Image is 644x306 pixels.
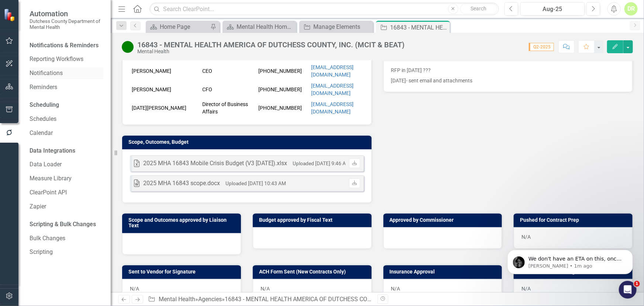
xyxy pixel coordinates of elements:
[256,99,309,117] td: [PHONE_NUMBER]
[36,9,51,17] p: Active
[256,62,309,80] td: [PHONE_NUMBER]
[5,3,19,17] button: go back
[200,99,256,117] td: Director of Business Affairs
[529,43,554,51] span: Q2-2025
[160,22,209,31] div: Home Page
[11,242,17,248] button: Upload attachment
[122,41,134,53] img: Active
[30,248,103,256] a: Scripting
[6,137,142,147] div: [DATE]
[6,194,121,217] div: So we have a ticker open for that and our team is working on solving that .
[130,62,200,80] td: [PERSON_NAME]
[6,227,141,239] textarea: Message…
[253,279,372,300] div: N/A
[6,164,142,194] div: Diane says…
[6,101,121,132] div: Happy to help if you encounter any other issues or have more questions do not hesitate on reachin...
[137,49,404,54] div: Mental Health
[496,234,644,286] iframe: Intercom notifications message
[30,174,103,183] a: Measure Library
[225,180,286,186] small: Uploaded [DATE] 10:43 AM
[149,3,499,16] input: Search ClearPoint...
[130,99,200,117] td: [DATE][PERSON_NAME]
[311,83,354,96] a: [EMAIL_ADDRESS][DOMAIN_NAME]
[30,41,99,50] div: Notifications & Reminders
[30,18,103,30] small: Dutchess County Department of Mental Health
[78,147,142,164] div: Hi [PERSON_NAME]:
[313,22,371,31] div: Manage Elements
[30,55,103,64] a: Reporting Workflows
[30,160,103,169] a: Data Loader
[30,220,96,229] div: Scripting & Bulk Changes
[12,198,115,212] div: So we have a ticker open for that and our team is working on solving that .
[237,22,295,31] div: Mental Health Home Page
[259,269,368,275] h3: ACH Form Sent (New Contracts Only)
[391,75,625,84] p: [DATE]- sent email and attachments
[225,296,435,303] div: 16843 - MENTAL HEALTH AMERICA OF DUTCHESS COUNTY, INC. (MCIT & BEAT)
[32,169,136,183] div: Were you able to find out why i can't add a field to all contracts?
[30,203,103,211] a: Zapier
[30,101,59,109] div: Scheduling
[390,23,448,32] div: 16843 - MENTAL HEALTH AMERICA OF DUTCHESS COUNTY, INC. (MCIT & BEAT)
[619,281,637,299] iframe: Intercom live chat
[460,4,497,14] button: Search
[634,281,640,287] span: 1
[148,22,209,31] a: Home Page
[4,8,17,21] img: ClearPoint Strategy
[30,234,103,243] a: Bulk Changes
[148,295,372,304] div: » »
[523,5,582,14] div: Aug-25
[200,80,256,99] td: CFO
[143,159,287,168] div: 2025 MHA 16843 Mobile Crisis Budget (V3 [DATE]).xlsx
[6,101,142,137] div: Jeff says…
[143,179,220,188] div: 2025 MHA 16843 scope.docx
[301,22,371,31] a: Manage Elements
[128,269,237,275] h3: Sent to Vendor for Signature
[128,139,368,145] h3: Scope, Outcomes, Budget
[32,69,136,91] div: Thank you very much [PERSON_NAME]! I will do that moving forward! Enjoy you weekend!
[128,217,237,229] h3: Scope and Outcomes approved by Liaison Text
[6,65,142,101] div: Diane says…
[390,217,499,223] h3: Approved by Commissioner
[30,83,103,92] a: Reminders
[27,223,142,254] div: Thank you! We have a kickoff meeting [DATE]. Do you think it can be resolved before that?
[130,3,143,16] div: Close
[27,65,142,95] div: Thank you very much [PERSON_NAME]! I will do that moving forward! Enjoy you weekend!
[514,279,633,300] div: N/A
[6,223,142,259] div: Diane says…
[27,164,142,188] div: Were you able to find out why i can't add a field to all contracts?
[198,296,222,303] a: Agencies
[471,6,486,11] span: Search
[390,269,499,275] h3: Insurance Approval
[30,129,103,137] a: Calendar
[200,62,256,80] td: CEO
[116,3,130,17] button: Home
[122,279,241,300] div: N/A
[130,80,200,99] td: [PERSON_NAME]
[514,227,633,249] div: N/A
[383,279,502,300] div: N/A
[35,242,41,248] button: Gif picker
[6,194,142,223] div: Jeff says…
[224,22,295,31] a: Mental Health Home Page
[12,105,115,127] div: Happy to help if you encounter any other issues or have more questions do not hesitate on reachin...
[30,9,103,18] span: Automation
[30,147,75,155] div: Data Integrations
[520,2,585,16] button: Aug-25
[159,296,195,303] a: Mental Health
[21,4,33,16] img: Profile image for Jeff
[36,4,84,9] h1: [PERSON_NAME]
[293,160,350,166] small: Uploaded [DATE] 9:46 AM
[47,242,53,248] button: Start recording
[391,67,625,75] p: RFP in [DATE] ???
[256,80,309,99] td: [PHONE_NUMBER]
[311,101,354,115] a: [EMAIL_ADDRESS][DOMAIN_NAME]
[137,41,404,49] div: 16843 - MENTAL HEALTH AMERICA OF DUTCHESS COUNTY, INC. (MCIT & BEAT)
[259,217,368,223] h3: Budget approved by Fiscal Text
[84,152,136,159] div: Hi [PERSON_NAME]:
[624,2,638,16] div: DR
[6,147,142,164] div: Diane says…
